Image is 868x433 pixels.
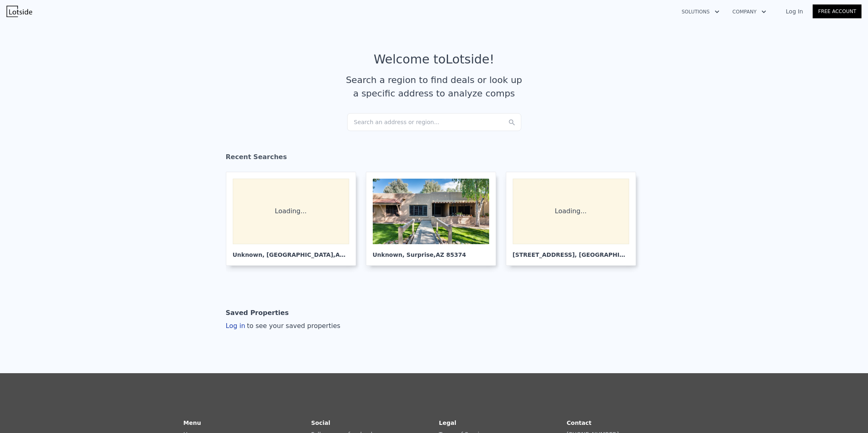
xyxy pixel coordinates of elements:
[184,420,201,426] strong: Menu
[513,179,629,244] div: Loading...
[366,172,503,266] a: Unknown, Surprise,AZ 85374
[233,244,349,259] div: Unknown , [GEOGRAPHIC_DATA]
[433,251,466,258] span: , AZ 85374
[373,244,489,259] div: Unknown , Surprise
[245,322,341,330] span: to see your saved properties
[226,305,289,321] div: Saved Properties
[311,420,330,426] strong: Social
[347,113,521,131] div: Search an address or region...
[226,146,643,172] div: Recent Searches
[776,7,813,15] a: Log In
[506,172,643,266] a: Loading... [STREET_ADDRESS], [GEOGRAPHIC_DATA]
[813,4,861,18] a: Free Account
[7,6,32,17] img: Lotside
[513,244,629,259] div: [STREET_ADDRESS] , [GEOGRAPHIC_DATA]
[675,4,726,19] button: Solutions
[374,52,494,67] div: Welcome to Lotside !
[726,4,773,19] button: Company
[233,179,349,244] div: Loading...
[226,321,341,331] div: Log in
[439,420,457,426] strong: Legal
[226,172,363,266] a: Loading... Unknown, [GEOGRAPHIC_DATA],AZ 85716
[567,420,592,426] strong: Contact
[343,73,525,100] div: Search a region to find deals or look up a specific address to analyze comps
[333,251,366,258] span: , AZ 85716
